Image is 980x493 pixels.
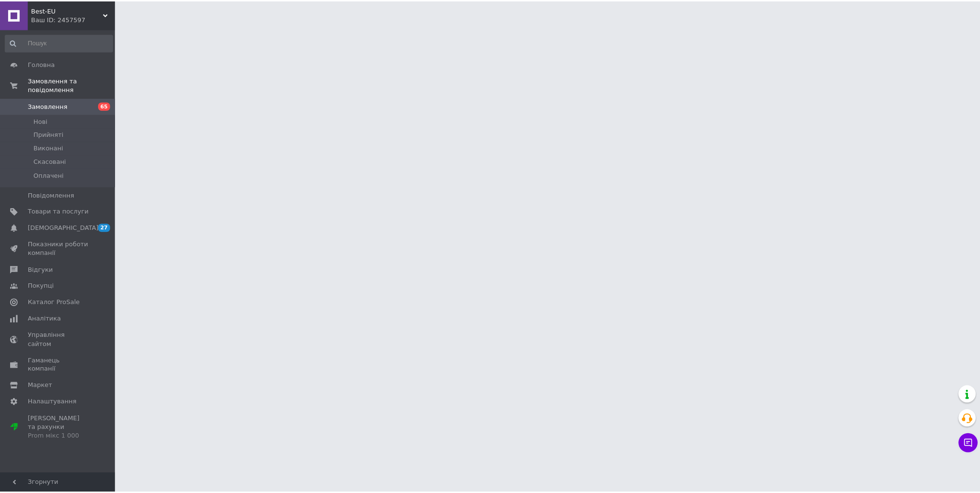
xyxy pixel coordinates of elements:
[28,315,61,323] span: Аналітика
[5,34,114,51] input: Пошук
[99,224,111,232] span: 27
[28,191,75,200] span: Повідомлення
[34,117,48,125] span: Нові
[34,130,64,139] span: Прийняті
[28,331,89,348] span: Управління сайтом
[34,171,64,180] span: Оплачені
[31,14,116,23] div: Ваш ID: 2457597
[28,432,89,441] div: Prom мікс 1 000
[28,102,68,110] span: Замовлення
[28,398,77,407] span: Налаштування
[28,382,52,390] span: Маркет
[28,240,89,257] span: Показники роботи компанії
[34,144,64,152] span: Виконані
[99,102,111,110] span: 65
[28,415,89,441] span: [PERSON_NAME] та рахунки
[28,282,54,291] span: Покупці
[28,60,55,68] span: Головна
[34,157,66,166] span: Скасовані
[28,357,89,374] span: Гаманець компанії
[28,266,53,274] span: Відгуки
[28,76,116,93] span: Замовлення та повідомлення
[28,298,80,307] span: Каталог ProSale
[28,207,89,216] span: Товари та послуги
[31,6,103,14] span: Best-EU
[28,224,99,232] span: [DEMOGRAPHIC_DATA]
